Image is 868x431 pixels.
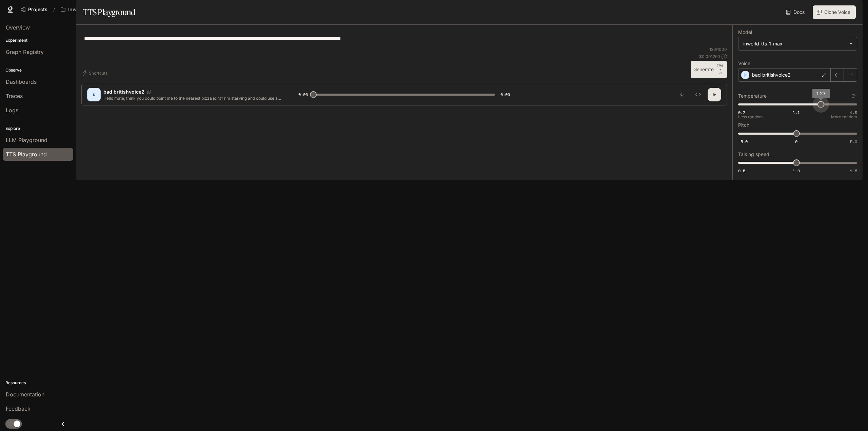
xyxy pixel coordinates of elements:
p: Hello mate, think you could point me to the nearest pizza joint? i'm starving and could use a bit... [103,95,282,101]
p: Model [738,30,752,35]
button: Clone Voice [813,5,856,19]
p: Temperature [738,94,767,98]
h1: TTS Playground [83,5,135,19]
span: 5.0 [850,139,857,144]
button: Open workspace menu [58,3,117,16]
span: 0:00 [298,91,308,98]
p: More random [831,115,857,119]
span: 1.27 [816,91,826,96]
p: $ 0.001260 [699,54,720,59]
p: Voice [738,61,750,66]
span: 1.5 [850,110,857,115]
p: bad britishvoice2 [752,72,791,78]
p: Talking speed [738,152,769,157]
div: D [88,89,99,100]
div: inworld-tts-1-max [738,37,857,50]
p: Pitch [738,123,749,128]
a: Docs [785,5,807,19]
span: 0.7 [738,110,745,115]
p: Inworld AI Demos [68,7,106,13]
div: / [51,6,58,13]
span: 0 [795,139,797,144]
p: 126 / 1000 [709,46,727,52]
button: Shortcuts [81,67,110,78]
span: 1.1 [793,110,800,115]
a: Go to projects [18,3,51,16]
span: 0.5 [738,168,745,174]
button: Copy Voice ID [144,90,154,94]
p: ⏎ [716,63,724,76]
button: Download audio [675,88,689,101]
span: 0:09 [500,91,510,98]
button: Reset to default [850,92,857,100]
span: Projects [28,7,47,13]
span: 1.5 [850,168,857,174]
p: CTRL + [716,63,724,72]
span: 1.0 [793,168,800,174]
button: GenerateCTRL +⏎ [691,61,727,78]
div: inworld-tts-1-max [743,40,846,47]
p: Less random [738,115,763,119]
span: -5.0 [738,139,748,144]
p: bad britishvoice2 [103,89,144,95]
button: Inspect [691,88,705,101]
